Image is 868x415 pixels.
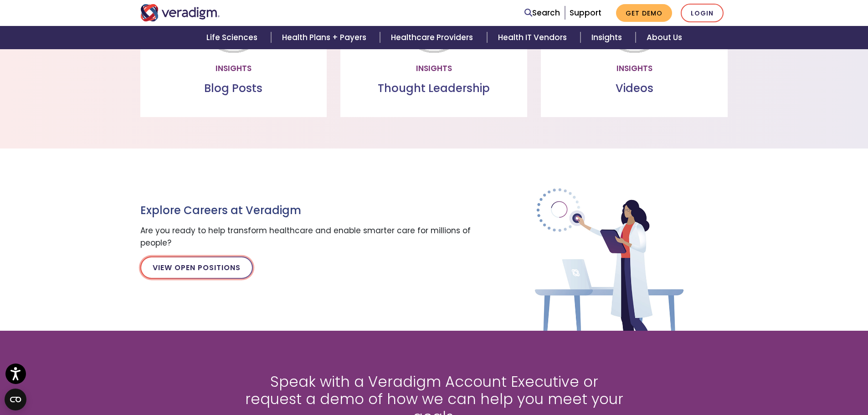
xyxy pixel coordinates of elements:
a: Get Demo [616,4,672,22]
a: Health IT Vendors [487,26,580,49]
h3: Blog Posts [148,82,320,95]
a: View Open Positions [140,256,253,278]
a: Health Plans + Payers [271,26,380,49]
a: About Us [636,26,693,49]
p: Insights [148,62,320,75]
a: Healthcare Providers [380,26,487,49]
p: Insights [548,62,720,75]
img: Veradigm logo [140,4,220,21]
h3: Thought Leadership [348,82,520,95]
a: Login [681,4,724,22]
p: Insights [348,62,520,75]
h3: Videos [548,82,720,95]
h3: Explore Careers at Veradigm [140,204,478,217]
a: Life Sciences [195,26,271,49]
a: Insights [580,26,636,49]
button: Open CMP widget [5,389,26,410]
a: Support [570,7,601,18]
a: Search [524,7,560,19]
p: Are you ready to help transform healthcare and enable smarter care for millions of people? [140,225,478,249]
